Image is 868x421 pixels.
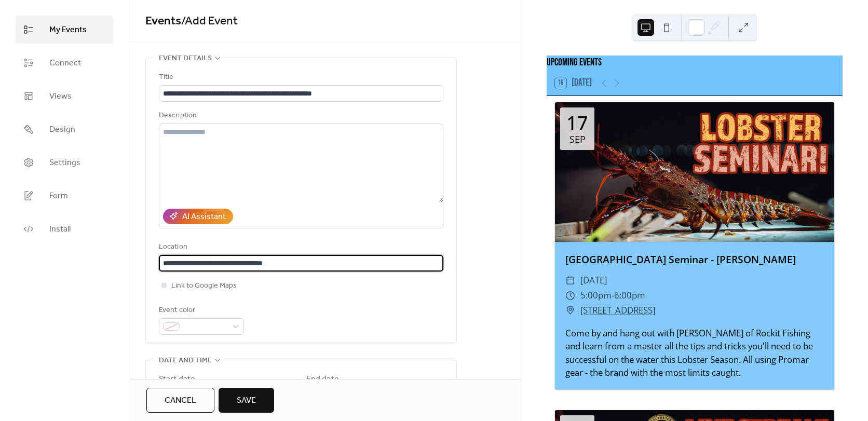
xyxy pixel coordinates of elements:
[165,395,196,407] span: Cancel
[159,52,212,65] span: Event details
[181,10,238,33] span: / Add Event
[569,134,586,144] div: Sep
[49,190,68,202] span: Form
[580,288,612,303] span: 5:00pm
[580,273,607,288] span: [DATE]
[159,110,441,122] div: Description
[16,182,114,210] a: Form
[566,114,588,132] div: 17
[159,373,195,386] div: Start date
[49,223,71,236] span: Install
[49,24,87,36] span: My Events
[159,71,441,84] div: Title
[49,90,72,103] span: Views
[614,288,645,303] span: 6:00pm
[237,395,256,407] span: Save
[306,373,339,386] div: End date
[219,388,274,413] button: Save
[16,49,114,77] a: Connect
[145,10,181,33] a: Events
[163,209,233,224] button: AI Assistant
[49,124,75,136] span: Design
[612,288,614,303] span: -
[159,241,441,253] div: Location
[565,288,575,303] div: ​
[16,148,114,176] a: Settings
[16,115,114,143] a: Design
[49,157,80,169] span: Settings
[49,57,81,70] span: Connect
[16,16,114,44] a: My Events
[171,280,237,292] span: Link to Google Maps
[146,388,214,413] button: Cancel
[580,303,655,318] a: [STREET_ADDRESS]
[547,56,843,71] div: Upcoming events
[159,304,242,317] div: Event color
[182,211,226,223] div: AI Assistant
[16,82,114,110] a: Views
[16,215,114,243] a: Install
[555,252,834,267] div: [GEOGRAPHIC_DATA] Seminar - [PERSON_NAME]
[565,303,575,318] div: ​
[555,327,834,379] div: Come by and hang out with [PERSON_NAME] of Rockit Fishing and learn from a master all the tips an...
[565,273,575,288] div: ​
[159,355,212,367] span: Date and time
